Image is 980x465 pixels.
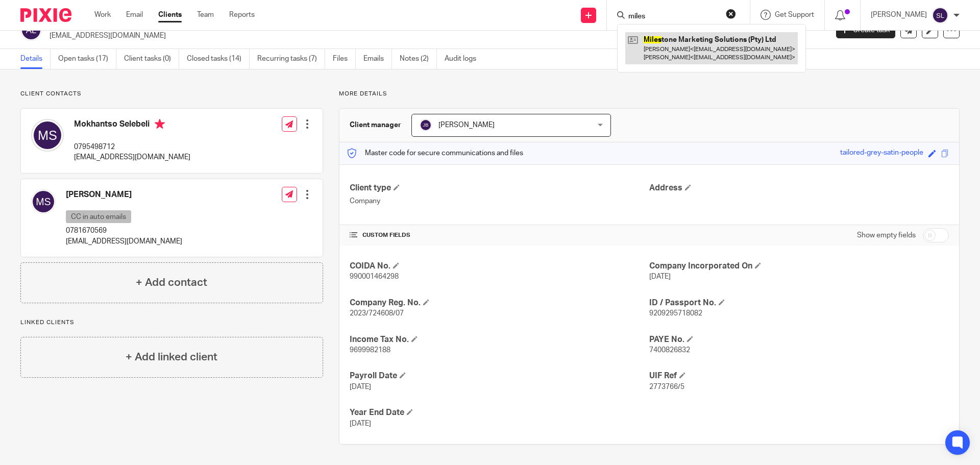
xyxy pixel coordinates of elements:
[350,371,649,381] h4: Payroll Date
[350,261,649,272] h4: COIDA No.
[136,275,207,290] h4: + Add contact
[350,196,649,206] p: Company
[74,142,190,152] p: 0795498712
[350,183,649,193] h4: Client type
[775,11,814,18] span: Get Support
[197,10,214,20] a: Team
[31,189,56,214] img: svg%3E
[363,49,392,69] a: Emails
[350,231,649,239] h4: CUSTOM FIELDS
[627,12,719,21] input: Search
[20,319,323,327] p: Linked clients
[350,273,399,280] span: 990001464298
[445,49,484,69] a: Audit logs
[20,90,323,98] p: Client contacts
[229,10,255,20] a: Reports
[649,261,949,272] h4: Company Incorporated On
[649,183,949,193] h4: Address
[74,152,190,162] p: [EMAIL_ADDRESS][DOMAIN_NAME]
[649,298,949,308] h4: ID / Passport No.
[66,226,182,236] p: 0781670569
[94,10,111,20] a: Work
[339,90,960,98] p: More details
[350,298,649,308] h4: Company Reg. No.
[126,349,217,365] h4: + Add linked client
[649,334,949,345] h4: PAYE No.
[347,148,523,158] p: Master code for secure communications and files
[257,49,325,69] a: Recurring tasks (7)
[66,210,131,223] p: CC in auto emails
[649,383,684,390] span: 2773766/5
[74,119,190,132] h4: Mokhantso Selebeli
[726,9,736,19] button: Clear
[333,49,356,69] a: Files
[871,10,927,20] p: [PERSON_NAME]
[158,10,182,20] a: Clients
[932,7,948,23] img: svg%3E
[420,119,432,131] img: svg%3E
[187,49,250,69] a: Closed tasks (14)
[350,310,404,317] span: 2023/724608/07
[649,310,702,317] span: 9209295718082
[66,189,182,200] h4: [PERSON_NAME]
[155,119,165,129] i: Primary
[66,236,182,247] p: [EMAIL_ADDRESS][DOMAIN_NAME]
[124,49,179,69] a: Client tasks (0)
[649,371,949,381] h4: UIF Ref
[31,119,64,152] img: svg%3E
[857,230,916,240] label: Show empty fields
[840,148,923,159] div: tailored-grey-satin-people
[438,121,495,129] span: [PERSON_NAME]
[649,273,671,280] span: [DATE]
[58,49,116,69] a: Open tasks (17)
[350,407,649,418] h4: Year End Date
[649,347,690,354] span: 7400826832
[50,31,821,41] p: [EMAIL_ADDRESS][DOMAIN_NAME]
[350,420,371,427] span: [DATE]
[350,120,401,130] h3: Client manager
[350,347,390,354] span: 9699982188
[400,49,437,69] a: Notes (2)
[350,383,371,390] span: [DATE]
[20,8,71,22] img: Pixie
[20,49,51,69] a: Details
[350,334,649,345] h4: Income Tax No.
[126,10,143,20] a: Email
